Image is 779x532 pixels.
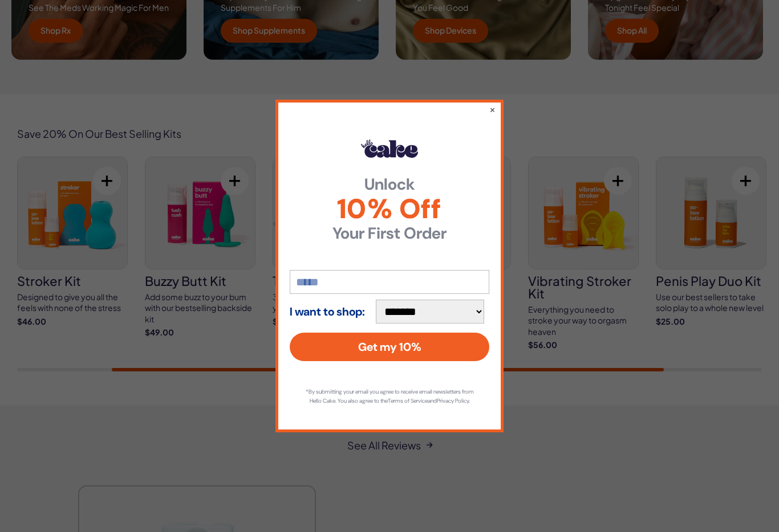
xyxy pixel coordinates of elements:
[290,305,365,318] strong: I want to shop:
[437,397,469,404] a: Privacy Policy
[290,333,489,361] button: Get my 10%
[290,195,489,223] span: 10% Off
[290,177,489,193] strong: Unlock
[301,387,478,406] p: *By submitting your email you agree to receive email newsletters from Hello Cake. You also agree ...
[290,226,489,242] strong: Your First Order
[361,140,418,158] img: Hello Cake
[489,104,496,115] button: ×
[388,397,428,404] a: Terms of Service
